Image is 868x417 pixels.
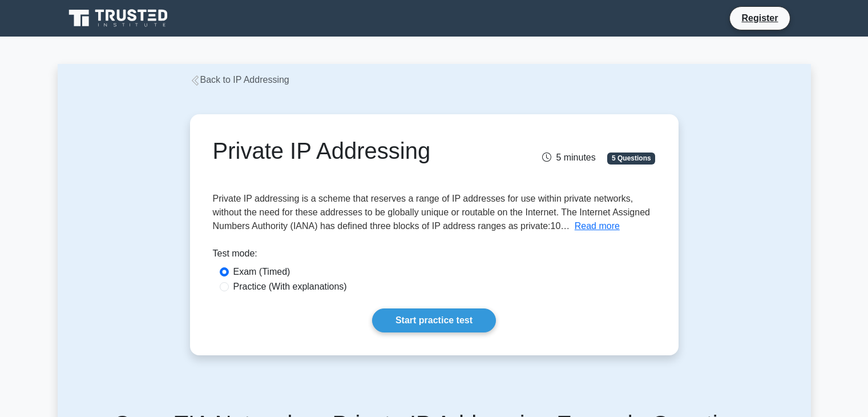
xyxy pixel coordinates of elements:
span: 5 minutes [542,153,595,162]
label: Practice (With explanations) [233,280,347,294]
div: Test mode: [213,247,656,265]
span: Private IP addressing is a scheme that reserves a range of IP addresses for use within private ne... [213,194,650,231]
a: Start practice test [372,308,496,332]
label: Exam (Timed) [233,265,290,279]
button: Read more [575,219,620,233]
a: Back to IP Addressing [190,75,289,85]
h1: Private IP Addressing [213,137,503,165]
span: 5 Questions [607,153,655,164]
a: Register [734,11,785,25]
